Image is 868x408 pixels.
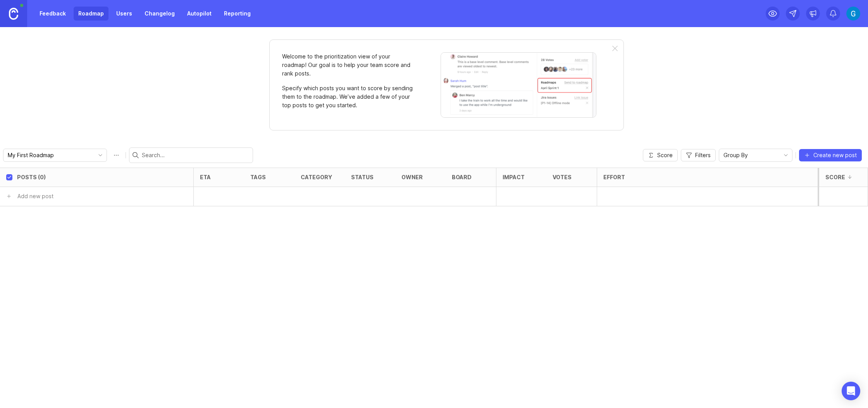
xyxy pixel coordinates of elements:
[553,174,572,180] div: Votes
[603,174,625,180] div: Effort
[401,174,423,180] div: owner
[17,174,46,180] div: Posts (0)
[250,174,266,180] div: tags
[110,149,122,161] button: Roadmap options
[719,149,792,162] div: toggle menu
[200,174,211,180] div: eta
[8,151,93,159] input: My First Roadmap
[842,382,860,400] div: Open Intercom Messenger
[3,149,107,162] div: toggle menu
[183,7,216,21] a: Autopilot
[9,8,18,20] img: Canny Home
[799,149,862,161] button: Create new post
[657,151,673,159] span: Score
[219,7,255,21] a: Reporting
[35,7,71,21] a: Feedback
[846,7,860,21] img: Georgina Hesp
[441,52,596,118] img: When viewing a post, you can send it to a roadmap
[643,149,678,161] button: Score
[780,152,792,158] svg: toggle icon
[140,7,179,21] a: Changelog
[142,151,250,159] input: Search...
[94,152,107,158] svg: toggle icon
[112,7,137,21] a: Users
[74,7,108,21] a: Roadmap
[17,192,53,201] div: Add new post
[723,151,748,159] span: Group By
[503,174,525,180] div: Impact
[301,174,332,180] div: category
[681,149,716,161] button: Filters
[351,174,374,180] div: status
[282,52,414,78] p: Welcome to the prioritization view of your roadmap! Our goal is to help your team score and rank ...
[825,174,845,180] div: Score
[452,174,472,180] div: board
[813,151,857,159] span: Create new post
[695,151,711,159] span: Filters
[282,84,414,110] p: Specify which posts you want to score by sending them to the roadmap. We’ve added a few of your t...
